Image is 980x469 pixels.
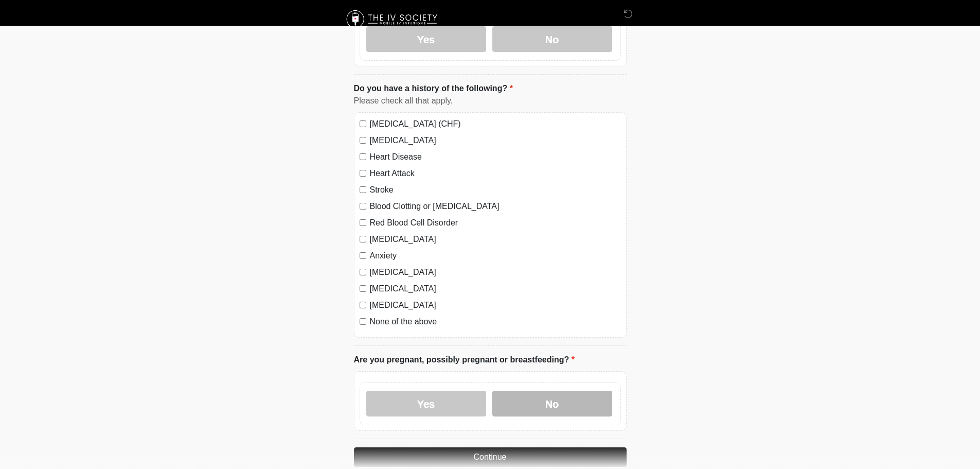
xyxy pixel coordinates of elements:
[370,167,621,180] label: Heart Attack
[492,391,612,416] label: No
[370,266,621,279] label: [MEDICAL_DATA]
[370,217,621,229] label: Red Blood Cell Disorder
[370,283,621,295] label: [MEDICAL_DATA]
[370,316,621,328] label: None of the above
[360,219,366,226] input: Red Blood Cell Disorder
[360,137,366,144] input: [MEDICAL_DATA]
[370,299,621,311] label: [MEDICAL_DATA]
[354,354,575,366] label: Are you pregnant, possibly pregnant or breastfeeding?
[492,26,612,52] label: No
[366,26,486,52] label: Yes
[354,95,627,107] div: Please check all that apply.
[360,153,366,160] input: Heart Disease
[360,120,366,127] input: [MEDICAL_DATA] (CHF)
[370,184,621,196] label: Stroke
[366,391,486,416] label: Yes
[360,269,366,275] input: [MEDICAL_DATA]
[370,118,621,130] label: [MEDICAL_DATA] (CHF)
[354,82,513,95] label: Do you have a history of the following?
[370,233,621,246] label: [MEDICAL_DATA]
[344,8,442,31] img: The IV Society Logo
[360,318,366,325] input: None of the above
[360,236,366,242] input: [MEDICAL_DATA]
[360,170,366,177] input: Heart Attack
[370,151,621,163] label: Heart Disease
[360,186,366,193] input: Stroke
[360,203,366,210] input: Blood Clotting or [MEDICAL_DATA]
[354,447,627,467] button: Continue
[360,302,366,308] input: [MEDICAL_DATA]
[360,252,366,259] input: Anxiety
[360,285,366,292] input: [MEDICAL_DATA]
[370,134,621,147] label: [MEDICAL_DATA]
[370,250,621,262] label: Anxiety
[370,200,621,213] label: Blood Clotting or [MEDICAL_DATA]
